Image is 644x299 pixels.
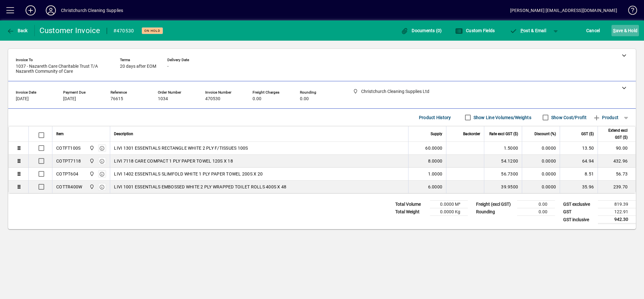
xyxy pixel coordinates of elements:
[472,114,531,121] label: Show Line Volumes/Weights
[613,28,616,33] span: S
[430,201,468,208] td: 0.0000 M³
[39,26,100,36] div: Customer Invoice
[158,96,168,101] span: 1034
[454,25,497,36] button: Custom Fields
[613,26,637,36] span: ave & Hold
[88,145,95,152] span: Christchurch Cleaning Supplies Ltd
[428,171,443,177] span: 1.0000
[114,171,263,177] span: LIVI 1402 ESSENTIALS SLIMFOLD WHITE 1 PLY PAPER TOWEL 200S X 20
[56,158,81,164] div: COTPT7118
[517,208,555,216] td: 0.00
[560,181,598,193] td: 35.96
[88,183,95,190] span: Christchurch Cleaning Supplies Ltd
[522,181,560,193] td: 0.0000
[7,28,28,33] span: Back
[392,208,430,216] td: Total Weight
[522,142,560,155] td: 0.0000
[167,64,169,69] span: -
[113,26,134,36] div: #470530
[416,112,454,123] button: Product History
[510,28,546,33] span: ost & Email
[300,96,309,101] span: 0.00
[585,25,602,36] button: Cancel
[488,171,518,177] div: 56.7300
[598,155,635,168] td: 432.96
[602,127,628,141] span: Extend excl GST ($)
[560,168,598,181] td: 8.51
[392,201,430,208] td: Total Volume
[473,201,517,208] td: Freight (excl GST)
[586,26,600,36] span: Cancel
[41,5,61,16] button: Profile
[114,145,248,151] span: LIVI 1301 ESSENTIALS RECTANGLE WHITE 2 PLY F/TISSUES 100S
[88,170,95,177] span: Christchurch Cleaning Supplies Ltd
[61,5,123,15] div: Christchurch Cleaning Supplies
[253,96,261,101] span: 0.00
[473,208,517,216] td: Rounding
[560,201,598,208] td: GST exclusive
[522,168,560,181] td: 0.0000
[488,158,518,164] div: 54.1200
[114,184,286,190] span: LIVI 1001 ESSENTIALS EMBOSSED WHITE 2 PLY WRAPPED TOILET ROLLS 400S X 48
[590,112,622,123] button: Product
[428,158,443,164] span: 8.0000
[88,158,95,164] span: Christchurch Cleaning Supplies Ltd
[598,216,636,224] td: 942.30
[5,25,29,36] button: Back
[455,28,495,33] span: Custom Fields
[110,96,123,101] span: 76615
[488,145,518,151] div: 1.5000
[425,145,442,151] span: 60.0000
[521,28,523,33] span: P
[598,142,635,155] td: 90.00
[120,64,156,69] span: 20 days after EOM
[517,201,555,208] td: 0.00
[593,112,618,123] span: Product
[430,208,468,216] td: 0.0000 Kg
[114,158,233,164] span: LIVI 7118 CARE COMPACT 1 PLY PAPER TOWEL 120S X 18
[114,130,133,137] span: Description
[560,155,598,168] td: 64.94
[63,96,76,101] span: [DATE]
[21,5,41,16] button: Add
[598,208,636,216] td: 122.91
[144,29,160,33] span: On hold
[623,1,636,22] a: Knowledge Base
[56,145,80,151] div: COTFT100S
[431,130,442,137] span: Supply
[560,208,598,216] td: GST
[611,25,639,36] button: Save & Hold
[522,155,560,168] td: 0.0000
[56,130,64,137] span: Item
[428,184,443,190] span: 6.0000
[399,25,444,36] button: Documents (0)
[560,216,598,224] td: GST inclusive
[550,114,587,121] label: Show Cost/Profit
[560,142,598,155] td: 13.50
[16,64,110,74] span: 1037 - Nazareth Care Charitable Trust T/A Nazareth Community of Care
[419,112,451,123] span: Product History
[510,5,617,15] div: [PERSON_NAME] [EMAIL_ADDRESS][DOMAIN_NAME]
[56,184,82,190] div: COTTR400W
[598,181,635,193] td: 239.70
[56,171,78,177] div: COTPT604
[598,201,636,208] td: 819.39
[581,130,594,137] span: GST ($)
[16,96,29,101] span: [DATE]
[205,96,220,101] span: 470530
[401,28,442,33] span: Documents (0)
[488,184,518,190] div: 39.9500
[489,130,518,137] span: Rate excl GST ($)
[506,25,549,36] button: Post & Email
[463,130,480,137] span: Backorder
[534,130,556,137] span: Discount (%)
[598,168,635,181] td: 56.73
